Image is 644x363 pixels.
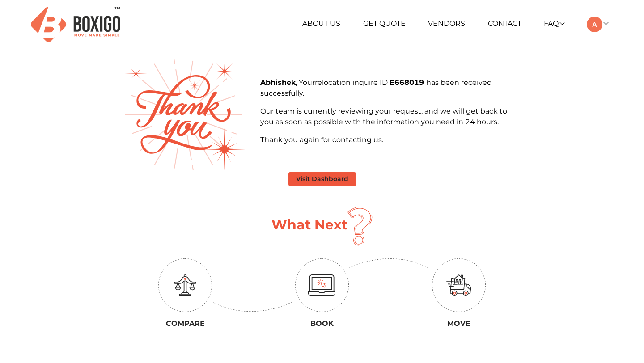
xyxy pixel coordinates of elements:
img: circle [432,258,486,312]
a: Vendors [428,19,465,28]
button: Visit Dashboard [288,172,356,186]
h1: What Next [271,217,347,233]
img: circle [295,258,349,312]
img: education [174,274,196,296]
a: FAQ [544,19,564,28]
h3: Compare [123,319,247,328]
img: up [212,302,292,312]
b: E668019 [390,78,426,87]
h3: Move [397,319,521,328]
h3: Book [260,319,384,328]
img: monitor [308,274,336,296]
img: down [349,258,429,269]
a: About Us [302,19,340,28]
p: Our team is currently reviewing your request, and we will get back to you as soon as possible wit... [260,106,521,127]
img: Boxigo [31,7,120,42]
p: Thank you again for contacting us. [260,135,521,145]
b: Abhishek [260,78,296,87]
img: question [347,207,373,246]
img: circle [158,258,212,312]
img: move [446,274,471,296]
a: Get Quote [363,19,406,28]
p: , Your inquire ID has been received successfully. [260,77,521,99]
a: Contact [488,19,521,28]
span: relocation [315,78,352,87]
img: thank-you [125,59,246,170]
